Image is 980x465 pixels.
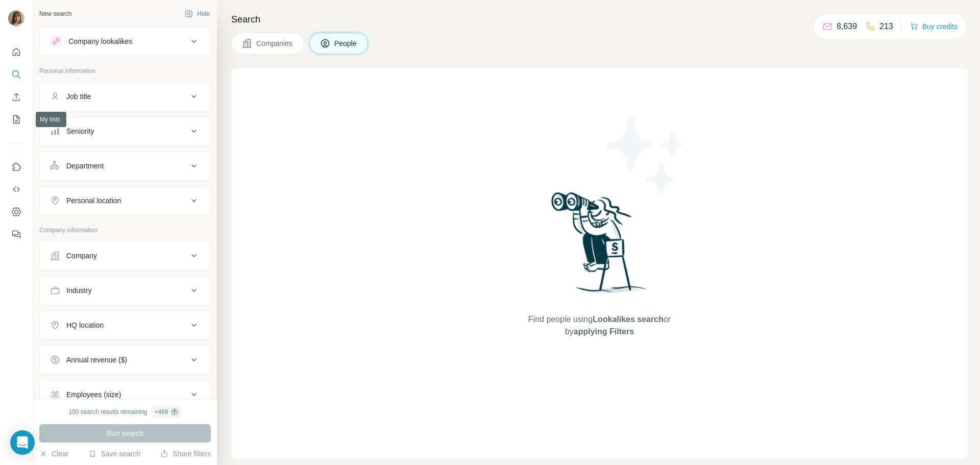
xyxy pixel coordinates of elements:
div: Job title [66,91,91,102]
button: Personal location [40,188,210,213]
div: Department [66,161,104,171]
button: Buy credits [910,19,958,34]
div: HQ location [66,320,104,330]
img: Surfe Illustration - Stars [600,109,692,201]
div: 100 search results remaining [68,406,181,418]
div: Annual revenue ($) [66,355,127,365]
button: Seniority [40,119,210,143]
button: Feedback [8,225,24,243]
button: Clear [39,449,68,459]
img: Avatar [8,10,24,27]
p: Company information [39,226,211,235]
button: Use Surfe API [8,180,24,199]
div: New search [39,9,71,18]
button: Share filters [160,449,211,459]
span: Lookalikes search [593,315,664,324]
button: Enrich CSV [8,88,24,106]
button: Job title [40,84,210,109]
button: Search [8,65,24,84]
div: Company lookalikes [68,36,132,46]
button: Company [40,243,210,268]
img: Surfe Illustration - Woman searching with binoculars [547,189,653,303]
div: Industry [66,285,92,296]
div: Personal location [66,195,121,206]
div: Employees (size) [66,389,121,400]
span: People [334,38,358,48]
button: Use Surfe on LinkedIn [8,158,24,176]
p: Personal information [39,66,211,76]
button: Quick start [8,43,24,61]
span: Companies [256,38,293,48]
button: Industry [40,278,210,303]
button: Dashboard [8,203,24,221]
button: Company lookalikes [40,29,210,54]
button: Annual revenue ($) [40,348,210,372]
h4: Search [231,12,968,27]
div: Open Intercom Messenger [10,430,35,455]
p: 213 [879,20,893,33]
button: Save search [88,449,140,459]
p: 8,639 [837,20,857,33]
span: applying Filters [574,327,634,336]
div: Seniority [66,126,94,136]
div: Company [66,251,97,261]
button: Employees (size) [40,382,210,407]
button: Department [40,154,210,178]
button: Hide [178,6,217,21]
span: Find people using or by [518,313,681,338]
div: + 468 [155,407,168,417]
button: My lists [8,110,24,129]
button: HQ location [40,313,210,337]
